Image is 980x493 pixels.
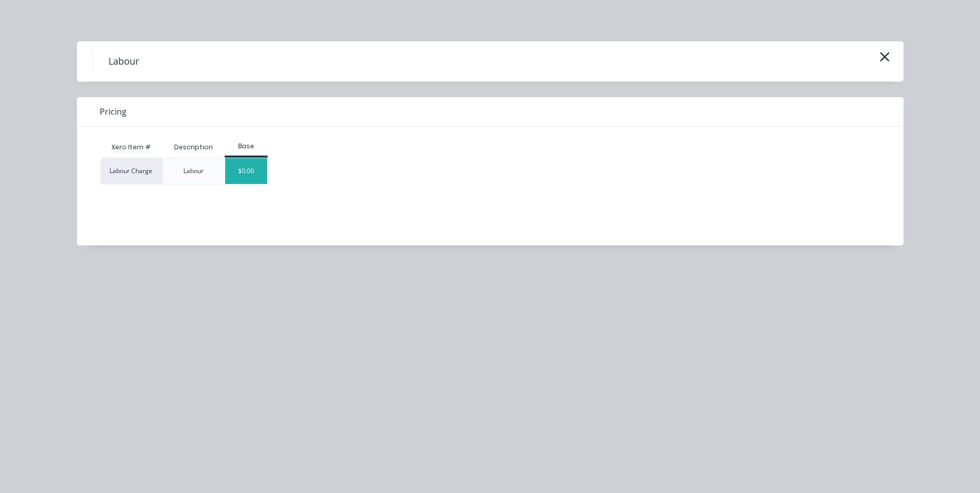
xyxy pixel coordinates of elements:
[183,166,204,176] div: Labour
[100,137,162,158] div: Xero Item #
[100,158,162,184] div: Labour Charge
[225,142,268,151] div: Base
[225,158,267,184] div: $0.00
[166,134,221,160] div: Description
[92,52,154,71] h4: Labour
[100,105,127,118] span: Pricing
